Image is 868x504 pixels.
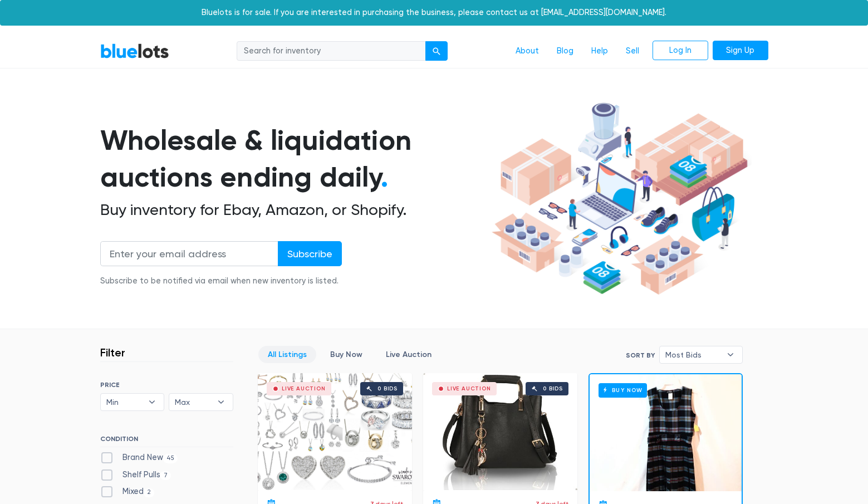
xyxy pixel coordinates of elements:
span: . [381,160,388,194]
b: ▾ [140,394,164,410]
span: 2 [144,488,155,497]
div: 0 bids [543,386,563,392]
a: Blog [548,41,582,62]
a: Sign Up [713,41,768,61]
label: Brand New [100,452,178,464]
h6: PRICE [100,381,233,389]
h2: Buy inventory for Ebay, Amazon, or Shopify. [100,200,488,219]
span: Max [175,394,212,410]
a: BlueLots [100,43,169,59]
input: Enter your email address [100,241,278,266]
a: Live Auction 0 bids [258,373,412,490]
span: Most Bids [665,346,721,363]
h6: CONDITION [100,435,233,447]
a: Buy Now [321,346,372,363]
label: Shelf Pulls [100,469,171,481]
a: Log In [653,41,708,61]
b: ▾ [719,346,742,363]
a: Help [582,41,617,62]
div: Subscribe to be notified via email when new inventory is listed. [100,275,342,287]
input: Subscribe [278,241,342,266]
a: Buy Now [590,374,742,491]
input: Search for inventory [237,41,426,61]
label: Sort By [626,350,655,360]
a: About [507,41,548,62]
a: All Listings [258,346,316,363]
div: Live Auction [282,386,326,392]
a: Live Auction 0 bids [423,373,577,490]
b: ▾ [209,394,233,410]
span: Min [106,394,143,410]
img: hero-ee84e7d0318cb26816c560f6b4441b76977f77a177738b4e94f68c95b2b83dbb.png [488,97,752,300]
h3: Filter [100,346,125,359]
a: Sell [617,41,648,62]
div: 0 bids [377,386,398,392]
h1: Wholesale & liquidation auctions ending daily [100,122,488,196]
div: Live Auction [447,386,491,392]
span: 7 [160,471,171,480]
h6: Buy Now [599,383,647,397]
label: Mixed [100,486,155,498]
a: Live Auction [376,346,441,363]
span: 45 [163,454,178,463]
